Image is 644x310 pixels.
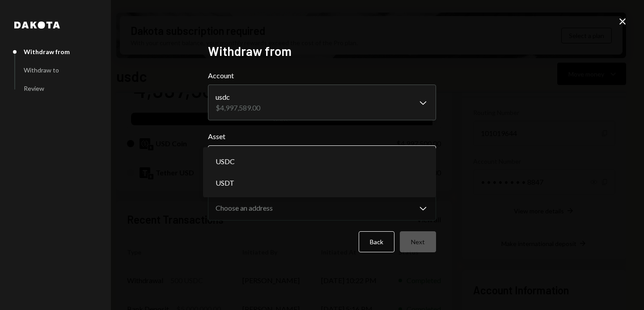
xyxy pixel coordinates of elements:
span: USDT [216,178,234,188]
h2: Withdraw from [208,42,436,60]
div: Withdraw from [24,48,70,55]
label: Asset [208,131,436,142]
div: Review [24,85,44,92]
div: Withdraw to [24,66,59,74]
button: Source Address [208,195,436,221]
label: Account [208,70,436,81]
span: USDC [216,156,235,167]
button: Asset [208,145,436,170]
button: Account [208,85,436,120]
button: Back [359,231,394,252]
